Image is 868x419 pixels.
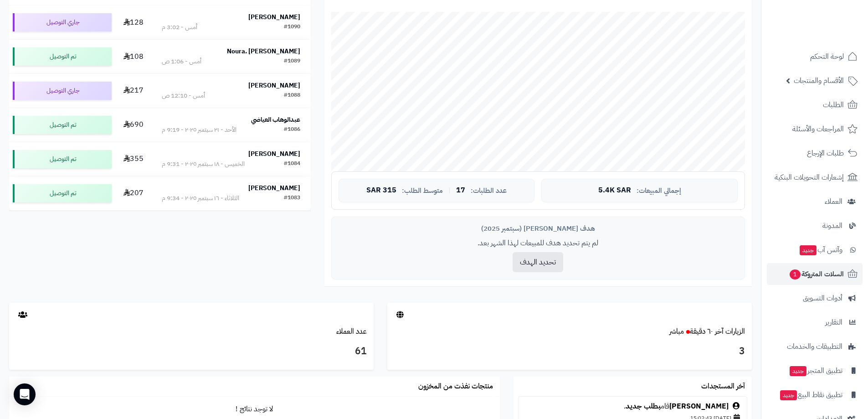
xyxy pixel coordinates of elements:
div: #1083 [284,194,300,203]
div: هدف [PERSON_NAME] (سبتمبر 2025) [339,224,738,233]
a: العملاء [767,191,863,212]
a: [PERSON_NAME] [669,401,729,412]
span: إجمالي المبيعات: [637,187,681,195]
a: بطلب جديد [626,401,661,412]
a: المدونة [767,215,863,237]
a: عدد العملاء [336,326,367,337]
div: تم التوصيل [13,150,112,168]
h3: منتجات نفذت من المخزون [418,383,493,391]
span: متوسط الطلب: [402,187,443,195]
button: تحديد الهدف [513,252,563,272]
span: طلبات الإرجاع [807,147,844,160]
span: جديد [800,245,817,255]
span: الأقسام والمنتجات [794,74,844,87]
span: 315 SAR [366,186,396,195]
a: الزيارات آخر ٦٠ دقيقةمباشر [669,326,745,337]
span: التقارير [825,316,842,329]
p: لم يتم تحديد هدف للمبيعات لهذا الشهر بعد. [339,238,738,248]
span: عدد الطلبات: [471,187,507,195]
span: وآتس آب [799,243,842,256]
div: تم التوصيل [13,116,112,134]
td: 207 [115,176,151,210]
span: جديد [780,390,797,400]
td: 128 [115,5,151,39]
span: تطبيق نقاط البيع [779,388,842,401]
div: قام . [523,401,742,412]
div: Open Intercom Messenger [14,383,36,405]
div: تم التوصيل [13,184,112,202]
div: #1088 [284,91,300,100]
span: 5.4K SAR [598,186,631,195]
small: مباشر [669,326,684,337]
div: أمس - 3:02 م [162,23,197,32]
strong: [PERSON_NAME] [248,81,300,90]
a: المراجعات والأسئلة [767,118,863,140]
span: إشعارات التحويلات البنكية [775,171,844,184]
a: السلات المتروكة1 [767,263,863,285]
a: الطلبات [767,94,863,116]
a: وآتس آبجديد [767,239,863,261]
span: أدوات التسويق [803,292,842,305]
span: الطلبات [823,98,844,111]
h3: 61 [16,344,367,359]
a: إشعارات التحويلات البنكية [767,166,863,188]
strong: [PERSON_NAME] [248,149,300,159]
a: التقارير [767,311,863,333]
td: 108 [115,40,151,73]
div: #1084 [284,160,300,169]
div: الخميس - ١٨ سبتمبر ٢٠٢٥ - 9:31 م [162,160,245,169]
span: جديد [790,366,806,376]
strong: Noura. [PERSON_NAME] [227,47,300,56]
div: #1090 [284,23,300,32]
h3: 3 [394,344,745,359]
div: #1086 [284,125,300,134]
span: المراجعات والأسئلة [792,123,844,135]
div: أمس - 1:06 ص [162,57,201,66]
strong: [PERSON_NAME] [248,183,300,193]
h3: آخر المستجدات [701,383,745,391]
span: لوحة التحكم [810,50,844,63]
div: جاري التوصيل [13,82,112,100]
strong: عبدالوهاب العياضي [251,115,300,124]
td: 217 [115,74,151,108]
td: 690 [115,108,151,142]
a: لوحة التحكم [767,46,863,67]
span: السلات المتروكة [789,268,844,280]
div: #1089 [284,57,300,66]
a: التطبيقات والخدمات [767,336,863,357]
div: الأحد - ٢١ سبتمبر ٢٠٢٥ - 9:19 م [162,125,236,134]
span: 17 [456,186,465,195]
a: تطبيق نقاط البيعجديد [767,384,863,406]
span: تطبيق المتجر [789,364,842,377]
a: أدوات التسويق [767,287,863,309]
a: طلبات الإرجاع [767,142,863,164]
td: 355 [115,142,151,176]
strong: [PERSON_NAME] [248,12,300,22]
div: جاري التوصيل [13,13,112,31]
div: الثلاثاء - ١٦ سبتمبر ٢٠٢٥ - 9:34 م [162,194,239,203]
a: تطبيق المتجرجديد [767,360,863,382]
span: 1 [790,269,801,279]
span: التطبيقات والخدمات [787,340,842,353]
span: | [448,187,451,194]
div: أمس - 12:10 ص [162,91,205,100]
span: العملاء [825,195,842,208]
div: تم التوصيل [13,47,112,66]
span: المدونة [822,219,842,232]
